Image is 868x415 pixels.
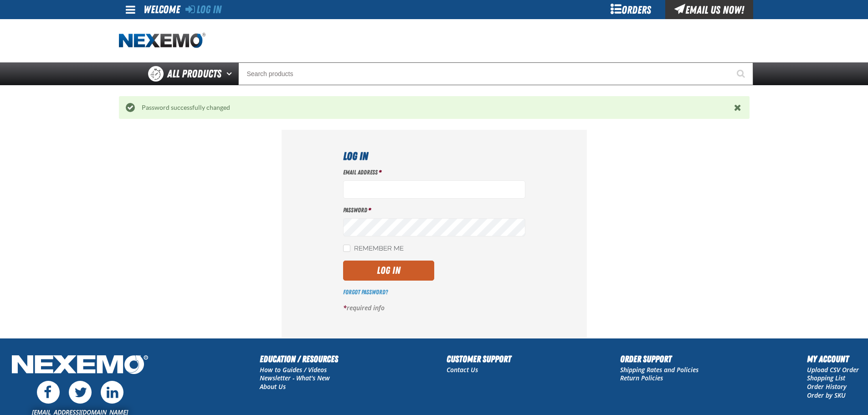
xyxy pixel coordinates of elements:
[343,288,388,296] a: Forgot Password?
[9,352,151,379] img: Nexemo Logo
[343,245,350,252] input: Remember Me
[238,62,753,85] input: Search
[119,33,205,49] img: Nexemo logo
[185,3,221,16] a: Log In
[447,352,511,366] h2: Customer Support
[807,374,845,382] a: Shopping List
[447,365,478,374] a: Contact Us
[167,66,221,82] span: All Products
[343,206,525,215] label: Password
[807,365,859,374] a: Upload CSV Order
[807,352,859,366] h2: My Account
[343,148,525,164] h1: Log In
[730,62,753,85] button: Start Searching
[620,374,663,382] a: Return Policies
[135,103,734,112] div: Password successfully changed
[119,33,205,49] a: Home
[807,391,846,400] a: Order by SKU
[260,365,327,374] a: How to Guides / Videos
[620,352,699,366] h2: Order Support
[343,168,525,177] label: Email Address
[343,304,525,313] p: required info
[260,382,286,391] a: About Us
[620,365,699,374] a: Shipping Rates and Policies
[807,382,847,391] a: Order History
[223,62,238,85] button: Open All Products pages
[260,374,330,382] a: Newsletter - What's New
[732,101,745,114] button: Close the Notification
[343,261,434,281] button: Log In
[343,245,404,253] label: Remember Me
[260,352,338,366] h2: Education / Resources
